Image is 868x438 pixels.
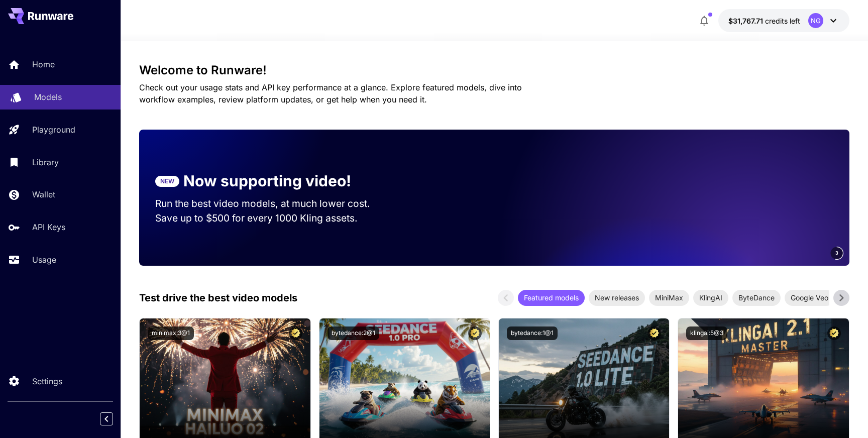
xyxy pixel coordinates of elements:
span: KlingAI [693,292,728,303]
div: $31,767.70787 [728,16,800,26]
button: minimax:3@1 [148,326,194,340]
button: Certified Model – Vetted for best performance and includes a commercial license. [647,326,661,340]
p: Now supporting video! [183,170,351,192]
span: MiniMax [649,292,689,303]
span: $31,767.71 [728,17,765,25]
p: Test drive the best video models [139,290,297,305]
p: Run the best video models, at much lower cost. [155,196,389,211]
div: MiniMax [649,290,689,306]
span: Google Veo [785,292,834,303]
button: klingai:5@3 [686,326,727,340]
span: ByteDance [732,292,781,303]
button: bytedance:2@1 [328,326,379,340]
h3: Welcome to Runware! [139,63,849,77]
p: Save up to $500 for every 1000 Kling assets. [155,211,389,226]
span: Featured models [518,292,585,303]
p: Usage [32,254,56,266]
div: NG [808,13,823,28]
p: Wallet [32,188,55,200]
p: API Keys [32,221,65,233]
button: Collapse sidebar [100,412,113,425]
button: Certified Model – Vetted for best performance and includes a commercial license. [468,326,482,340]
div: New releases [589,290,645,306]
p: Settings [32,375,62,387]
div: Google Veo [785,290,834,306]
button: $31,767.70787NG [718,9,849,32]
p: Library [32,156,59,168]
p: NEW [160,177,174,186]
button: bytedance:1@1 [507,326,558,340]
button: Certified Model – Vetted for best performance and includes a commercial license. [827,326,841,340]
div: Collapse sidebar [107,410,121,428]
p: Models [34,91,62,103]
span: credits left [765,17,800,25]
span: 3 [835,249,838,257]
span: New releases [589,292,645,303]
div: ByteDance [732,290,781,306]
div: Featured models [518,290,585,306]
button: Certified Model – Vetted for best performance and includes a commercial license. [289,326,302,340]
p: Home [32,58,55,70]
p: Playground [32,124,75,136]
span: Check out your usage stats and API key performance at a glance. Explore featured models, dive int... [139,82,522,104]
div: KlingAI [693,290,728,306]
